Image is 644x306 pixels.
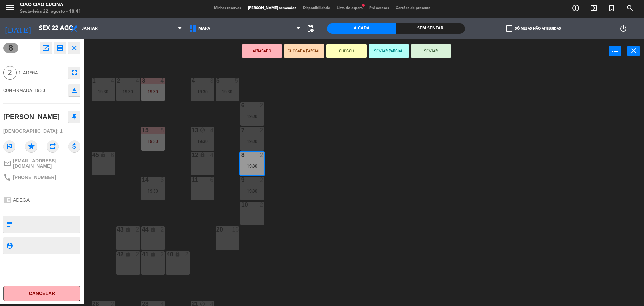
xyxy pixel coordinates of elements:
[200,127,205,133] i: block
[13,175,56,180] span: [PHONE_NUMBER]
[200,152,205,158] i: lock
[630,47,638,55] i: close
[506,25,512,32] span: check_box_outline_blank
[25,140,37,152] i: star
[411,44,451,58] button: SENTAR
[3,66,17,80] span: 2
[241,127,241,133] div: 7
[240,164,264,168] div: 19:30
[306,24,314,33] span: pending_actions
[241,177,241,183] div: 9
[619,24,627,33] i: power_settings_new
[142,127,142,133] div: 15
[116,89,140,94] div: 19:30
[47,140,59,152] i: repeat
[235,78,239,84] div: 5
[240,114,264,119] div: 19:30
[260,152,264,158] div: 2
[300,6,333,10] span: Disponibilidade
[141,139,165,144] div: 19:30
[142,78,142,84] div: 3
[136,251,140,257] div: 2
[241,102,241,108] div: 6
[241,202,241,208] div: 10
[92,78,93,84] div: 1
[142,251,142,257] div: 41
[68,140,80,152] i: attach_money
[142,177,142,183] div: 14
[19,69,65,77] span: 1. ADEGA
[3,111,60,122] div: [PERSON_NAME]
[260,127,264,133] div: 2
[160,226,164,233] div: 2
[240,139,264,144] div: 19:30
[125,251,131,257] i: lock
[167,251,167,257] div: 40
[136,78,140,84] div: 4
[56,44,64,52] i: receipt
[333,6,366,10] span: Lista de espera
[608,4,616,12] i: turned_in_not
[216,89,239,94] div: 19:30
[245,6,300,10] span: [PERSON_NAME] semeadas
[68,42,80,54] button: close
[42,44,50,52] i: open_in_new
[117,78,117,84] div: 2
[160,251,164,257] div: 2
[241,152,241,158] div: 8
[40,42,52,54] button: open_in_new
[141,189,165,193] div: 19:30
[160,127,164,133] div: 8
[627,46,640,56] button: close
[125,226,131,232] i: lock
[210,78,214,84] div: 3
[590,4,598,12] i: exit_to_app
[260,177,264,183] div: 2
[160,78,164,84] div: 4
[20,2,81,8] div: Ciao Ciao Cucina
[175,251,180,257] i: lock
[150,226,156,232] i: lock
[185,251,189,257] div: 2
[211,6,245,10] span: Minhas reservas
[609,46,621,56] button: power_input
[136,226,140,233] div: 2
[242,44,282,58] button: ATRASADO
[20,8,81,15] div: Sexta-feira 22. agosto - 18:41
[3,43,18,53] span: 8
[57,24,65,33] i: arrow_drop_down
[284,44,324,58] button: CHEGADA PARCIAL
[117,226,117,233] div: 43
[3,159,11,167] i: mail_outline
[68,84,80,96] button: eject
[3,158,80,169] a: mail_outline[EMAIL_ADDRESS][DOMAIN_NAME]
[326,44,367,58] button: CHEGOU
[70,86,78,94] i: eject
[611,47,619,55] i: power_input
[141,89,165,94] div: 19:30
[3,88,32,93] span: CONFIRMADA
[210,152,214,158] div: 4
[506,25,561,32] label: Só mesas não atribuidas
[54,42,66,54] button: receipt
[240,189,264,193] div: 19:30
[3,140,15,152] i: outlined_flag
[6,220,13,228] i: subject
[232,226,239,233] div: 16
[6,242,13,249] i: person_pin
[626,4,634,12] i: search
[70,44,78,52] i: close
[111,152,115,158] div: 6
[210,177,214,183] div: 6
[3,125,80,137] div: [DEMOGRAPHIC_DATA]: 1
[260,202,264,208] div: 2
[92,152,93,158] div: 45
[3,286,80,301] button: Cancelar
[198,26,210,31] span: MAPA
[160,177,164,183] div: 6
[5,2,15,12] i: menu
